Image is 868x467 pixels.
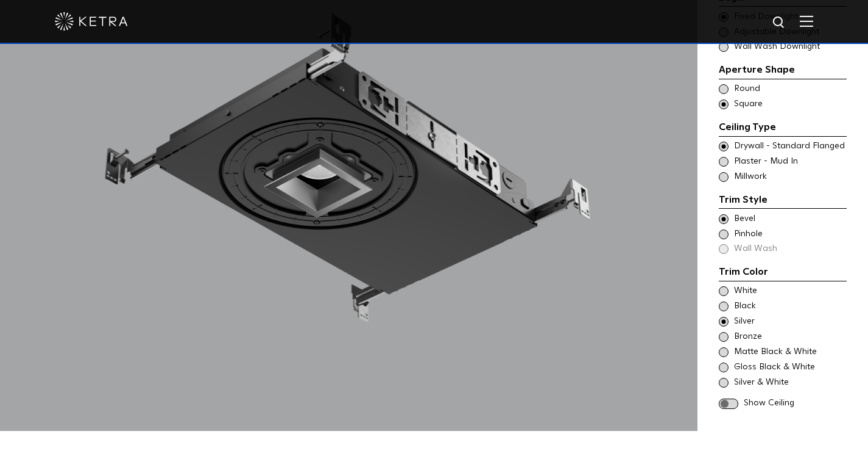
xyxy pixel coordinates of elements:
div: Ceiling Type [719,120,847,137]
span: Round [734,83,845,95]
span: Pinhole [734,228,845,241]
span: Silver [734,316,845,328]
span: Bronze [734,331,845,343]
span: Square [734,98,845,110]
span: Matte Black & White [734,346,845,358]
span: Silver & White [734,377,845,389]
span: Drywall - Standard Flanged [734,140,845,153]
img: search icon [772,15,787,31]
div: Trim Color [719,264,847,281]
span: Gloss Black & White [734,361,845,374]
span: Plaster - Mud In [734,156,845,168]
span: Show Ceiling [744,397,847,410]
span: Millwork [734,171,845,183]
img: ketra-logo-2019-white [55,12,128,31]
img: Hamburger%20Nav.svg [800,15,813,27]
div: Aperture Shape [719,62,847,79]
span: Bevel [734,213,845,225]
span: White [734,285,845,297]
div: Trim Style [719,192,847,209]
span: Black [734,300,845,313]
span: Wall Wash Downlight [734,41,845,53]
